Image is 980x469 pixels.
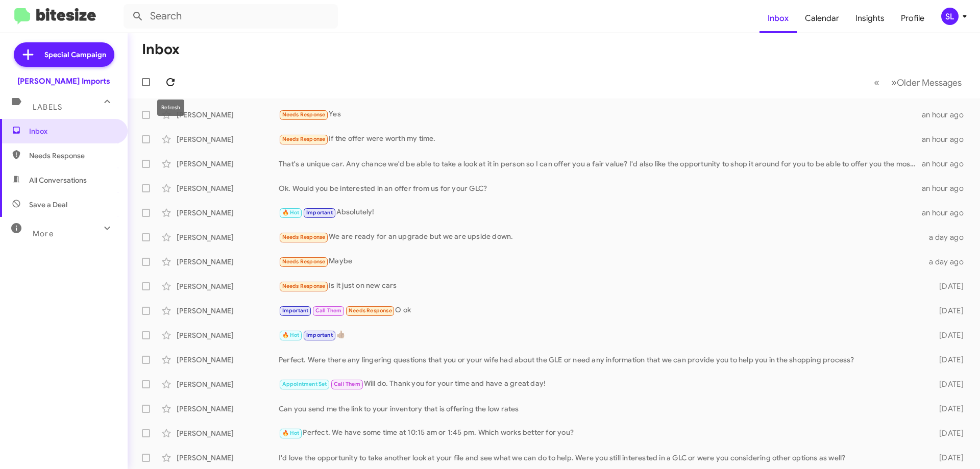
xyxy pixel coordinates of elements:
[922,183,972,193] div: an hour ago
[157,100,184,116] div: Refresh
[923,306,972,316] div: [DATE]
[923,453,972,463] div: [DATE]
[885,72,968,93] button: Next
[282,258,326,265] span: Needs Response
[306,209,333,216] span: Important
[349,307,392,314] span: Needs Response
[177,232,279,242] div: [PERSON_NAME]
[14,42,114,67] a: Special Campaign
[279,207,922,218] div: Absolutely!
[923,281,972,291] div: [DATE]
[847,4,893,33] a: Insights
[177,281,279,291] div: [PERSON_NAME]
[282,332,300,338] span: 🔥 Hot
[29,200,67,210] span: Save a Deal
[279,280,923,292] div: Is it just on new cars
[177,159,279,169] div: [PERSON_NAME]
[923,379,972,389] div: [DATE]
[124,4,338,29] input: Search
[17,76,110,86] div: [PERSON_NAME] Imports
[29,151,116,161] span: Needs Response
[282,209,300,216] span: 🔥 Hot
[279,404,923,414] div: Can you send me the link to your inventory that is offering the low rates
[279,329,923,341] div: 👍🏽
[922,110,972,120] div: an hour ago
[33,103,62,112] span: Labels
[279,109,922,120] div: Yes
[29,175,87,185] span: All Conversations
[923,330,972,340] div: [DATE]
[279,355,923,365] div: Perfect. Were there any lingering questions that you or your wife had about the GLE or need any i...
[177,306,279,316] div: [PERSON_NAME]
[334,381,360,387] span: Call Them
[922,208,972,218] div: an hour ago
[282,381,327,387] span: Appointment Set
[44,50,106,60] span: Special Campaign
[759,4,797,33] a: Inbox
[279,378,923,390] div: Will do. Thank you for your time and have a great day!
[923,257,972,267] div: a day ago
[279,183,922,193] div: Ok. Would you be interested in an offer from us for your GLC?
[923,428,972,438] div: [DATE]
[282,307,309,314] span: Important
[893,4,933,33] a: Profile
[891,76,897,89] span: »
[897,77,962,88] span: Older Messages
[177,453,279,463] div: [PERSON_NAME]
[279,427,923,439] div: Perfect. We have some time at 10:15 am or 1:45 pm. Which works better for you?
[279,133,922,145] div: If the offer were worth my time.
[306,332,333,338] span: Important
[282,234,326,240] span: Needs Response
[142,41,180,58] h1: Inbox
[177,379,279,389] div: [PERSON_NAME]
[868,72,968,93] nav: Page navigation example
[923,232,972,242] div: a day ago
[922,159,972,169] div: an hour ago
[177,134,279,144] div: [PERSON_NAME]
[874,76,879,89] span: «
[33,229,54,238] span: More
[282,283,326,289] span: Needs Response
[941,8,959,25] div: SL
[279,231,923,243] div: We are ready for an upgrade but we are upside down.
[868,72,886,93] button: Previous
[282,136,326,142] span: Needs Response
[29,126,116,136] span: Inbox
[279,305,923,316] div: O ok
[279,159,922,169] div: That's a unique car. Any chance we'd be able to take a look at it in person so I can offer you a ...
[315,307,342,314] span: Call Them
[282,111,326,118] span: Needs Response
[177,428,279,438] div: [PERSON_NAME]
[933,8,969,25] button: SL
[279,453,923,463] div: I'd love the opportunity to take another look at your file and see what we can do to help. Were y...
[177,330,279,340] div: [PERSON_NAME]
[177,110,279,120] div: [PERSON_NAME]
[923,355,972,365] div: [DATE]
[177,355,279,365] div: [PERSON_NAME]
[923,404,972,414] div: [DATE]
[797,4,847,33] a: Calendar
[177,404,279,414] div: [PERSON_NAME]
[922,134,972,144] div: an hour ago
[177,257,279,267] div: [PERSON_NAME]
[282,430,300,436] span: 🔥 Hot
[177,183,279,193] div: [PERSON_NAME]
[177,208,279,218] div: [PERSON_NAME]
[279,256,923,267] div: Maybe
